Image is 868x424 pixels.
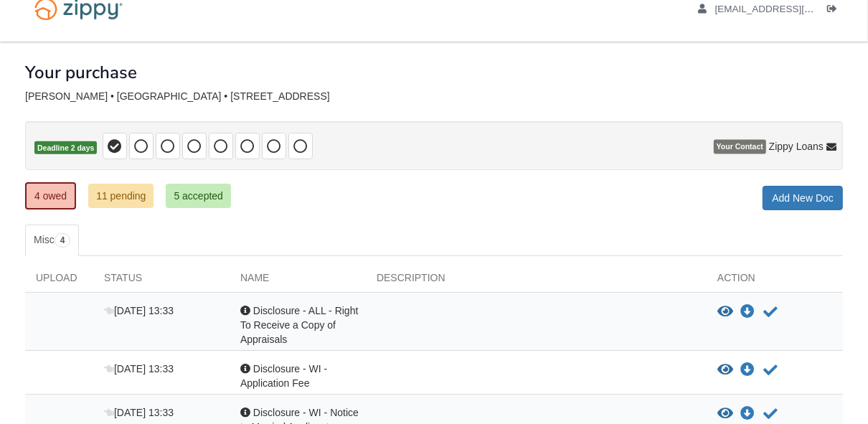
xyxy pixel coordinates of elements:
[740,408,755,420] a: Download Disclosure - WI - Notice to Married Applicants
[55,233,71,248] span: 4
[104,407,174,418] span: [DATE] 13:33
[740,306,755,318] a: Download Disclosure - ALL - Right To Receive a Copy of Appraisals
[762,362,779,379] button: Acknowledge receipt of document
[104,305,174,316] span: [DATE] 13:33
[34,141,97,155] span: Deadline 2 days
[240,363,327,389] span: Disclosure - WI - Application Fee
[104,363,174,374] span: [DATE] 13:33
[717,363,733,377] button: View Disclosure - WI - Application Fee
[25,270,93,292] div: Upload
[714,140,766,154] span: Your Contact
[166,184,231,208] a: 5 accepted
[25,63,137,82] h1: Your purchase
[740,364,755,376] a: Download Disclosure - WI - Application Fee
[762,303,779,321] button: Acknowledge receipt of document
[762,405,779,423] button: Acknowledge receipt of document
[93,270,230,292] div: Status
[769,140,824,154] span: Zippy Loans
[240,305,358,345] span: Disclosure - ALL - Right To Receive a Copy of Appraisals
[707,270,843,292] div: Action
[717,305,733,319] button: View Disclosure - ALL - Right To Receive a Copy of Appraisals
[827,4,843,18] a: Log out
[88,184,154,208] a: 11 pending
[717,407,733,421] button: View Disclosure - WI - Notice to Married Applicants
[25,182,76,209] a: 4 owed
[25,90,843,103] div: [PERSON_NAME] • [GEOGRAPHIC_DATA] • [STREET_ADDRESS]
[230,270,366,292] div: Name
[25,225,79,256] a: Misc
[763,186,843,210] a: Add New Doc
[366,270,707,292] div: Description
